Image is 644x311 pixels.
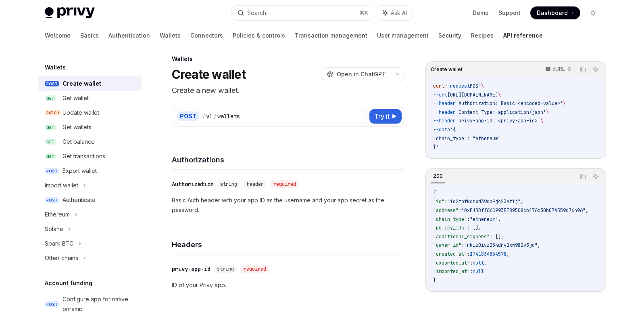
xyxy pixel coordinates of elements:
[45,7,95,19] img: light logo
[45,239,73,248] div: Spark BTC
[541,63,575,76] button: cURL
[433,242,461,248] span: "owner_id"
[391,9,407,17] span: Ask AI
[467,225,481,231] span: : [],
[577,64,588,75] button: Copy the contents from the code block
[473,260,484,266] span: null
[464,242,538,248] span: "rkiz0ivz254drv1xw982v3jq"
[202,112,205,120] div: /
[498,9,521,17] a: Support
[433,225,467,231] span: "policy_ids"
[63,195,96,205] div: Authenticate
[530,6,580,19] a: Dashboard
[45,110,61,116] span: PATCH
[467,251,470,257] span: :
[590,64,601,75] button: Ask AI
[240,265,269,273] div: required
[473,268,484,275] span: null
[433,277,436,284] span: }
[38,105,142,120] a: PATCHUpdate wallet
[337,70,386,78] span: Open in ChatGPT
[233,26,285,45] a: Policies & controls
[45,81,59,87] span: POST
[63,122,92,132] div: Get wallets
[172,55,404,63] div: Wallets
[490,233,504,240] span: : [],
[587,6,600,19] button: Toggle dark mode
[45,181,78,190] div: Import wallet
[108,26,150,45] a: Authentication
[467,216,470,223] span: :
[217,112,240,120] div: wallets
[498,216,501,223] span: ,
[470,83,481,89] span: POST
[444,198,447,205] span: :
[538,242,540,248] span: ,
[506,251,509,257] span: ,
[63,79,101,88] div: Create wallet
[433,92,447,98] span: --url
[45,301,59,307] span: POST
[450,126,456,133] span: '{
[172,280,404,290] p: ID of your Privy app.
[433,118,456,124] span: --header
[433,144,439,150] span: }'
[470,251,506,257] span: 1741834854578
[456,100,563,107] span: 'Authorization: Basic <encoded-value>'
[470,260,473,266] span: :
[232,6,373,20] button: Search...⌘K
[206,112,213,120] div: v1
[433,83,444,89] span: curl
[586,207,588,214] span: ,
[433,216,467,223] span: "chain_type"
[470,268,473,275] span: :
[295,26,367,45] a: Transaction management
[433,260,470,266] span: "exported_at"
[45,153,56,160] span: GET
[438,26,461,45] a: Security
[433,233,490,240] span: "additional_signers"
[38,76,142,91] a: POSTCreate wallet
[481,83,484,89] span: \
[360,10,368,16] span: ⌘ K
[213,112,217,120] div: /
[172,154,404,165] h4: Authorizations
[270,180,299,188] div: required
[38,164,142,178] a: POSTExport wallet
[484,260,487,266] span: ,
[431,66,463,73] span: Create wallet
[503,26,543,45] a: API reference
[456,118,540,124] span: 'privy-app-id: <privy-app-id>'
[220,181,237,187] span: string
[63,166,97,176] div: Export wallet
[45,63,66,72] h5: Wallets
[433,207,459,214] span: "address"
[45,253,78,263] div: Other chains
[38,134,142,149] a: GETGet balance
[190,26,223,45] a: Connectors
[172,239,404,250] h4: Headers
[459,207,461,214] span: :
[444,83,470,89] span: --request
[521,198,523,205] span: ,
[447,92,498,98] span: [URL][DOMAIN_NAME]
[217,266,234,272] span: string
[433,268,470,275] span: "imported_at"
[369,109,402,124] button: Try it
[45,139,56,145] span: GET
[63,93,89,103] div: Get wallet
[172,195,404,215] p: Basic Auth header with your app ID as the username and your app secret as the password.
[160,26,181,45] a: Wallets
[45,95,56,101] span: GET
[552,66,565,72] p: cURL
[63,137,95,147] div: Get balance
[45,224,63,234] div: Solana
[172,265,210,273] div: privy-app-id
[433,126,450,133] span: --data
[38,120,142,134] a: GETGet wallets
[63,151,105,161] div: Get transactions
[45,278,92,288] h5: Account funding
[322,67,391,81] button: Open in ChatGPT
[172,180,214,188] div: Authorization
[45,168,59,174] span: POST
